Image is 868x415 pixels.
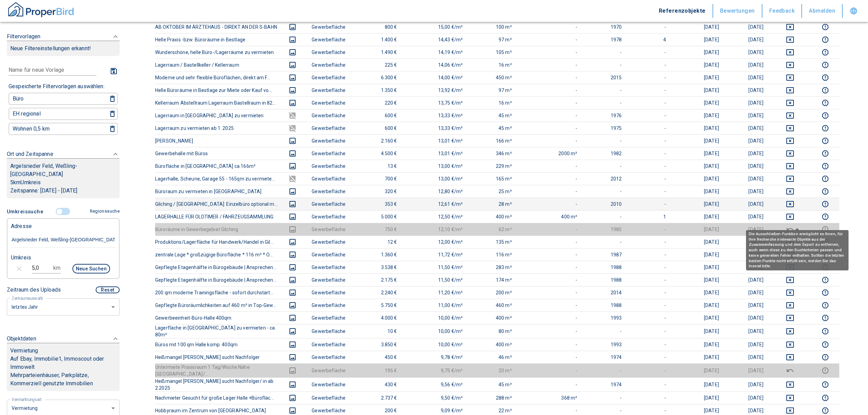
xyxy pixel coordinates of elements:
[468,236,517,248] td: 135 m²
[627,96,672,109] td: -
[774,61,806,69] button: deselect this listing
[306,160,358,172] td: Gewerbefläche
[7,63,120,138] div: FiltervorlagenNeue Filtereinstellungen erkannt!
[817,187,834,196] button: report this listing
[155,160,279,172] th: Bürofläche in [GEOGRAPHIC_DATA] ca.166m²
[774,276,806,284] button: deselect this listing
[672,46,724,58] td: [DATE]
[10,355,116,371] p: Auf Ebay, Immobilie1, Immoscout oder Immowelt
[306,198,358,210] td: Gewerbefläche
[627,71,672,84] td: -
[403,46,469,58] td: 14,19 €/m²
[358,109,403,122] td: 600 €
[817,61,834,69] button: report this listing
[358,210,403,223] td: 5.000 €
[627,223,672,236] td: -
[284,366,301,375] button: images
[724,185,769,198] td: [DATE]
[358,46,403,58] td: 1.490 €
[284,137,301,145] button: images
[13,126,50,132] p: Wohnen 0,5 km
[10,178,116,187] p: 5 km Umkreis
[774,48,806,56] button: deselect this listing
[817,99,834,107] button: report this listing
[817,276,834,284] button: report this listing
[774,200,806,208] button: deselect this listing
[817,124,834,132] button: report this listing
[96,286,120,293] button: Reset
[583,96,627,109] td: -
[358,172,403,185] td: 700 €
[583,109,627,122] td: 1976
[817,289,834,297] button: report this listing
[583,236,627,248] td: -
[817,314,834,322] button: report this listing
[284,213,301,221] button: images
[724,58,769,71] td: [DATE]
[358,122,403,134] td: 600 €
[358,223,403,236] td: 750 €
[468,33,517,46] td: 97 m²
[724,172,769,185] td: [DATE]
[155,46,279,58] th: Wunderschöne, helle Büro-/Lagerräume zu vermieten
[7,150,53,158] p: Ort und Zeitspanne
[713,4,762,18] button: Bewertungen
[306,185,358,198] td: Gewerbefläche
[672,122,724,134] td: [DATE]
[774,327,806,335] button: deselect this listing
[306,46,358,58] td: Gewerbefläche
[774,137,806,145] button: deselect this listing
[284,289,301,297] button: images
[155,210,279,223] th: LAGERHALLE FÜR OLDTIMER / FAHRZEUGSAMMLUNG
[817,73,834,82] button: report this listing
[284,48,301,56] button: images
[817,366,834,375] button: report this listing
[517,172,583,185] td: -
[10,347,38,355] p: Vermietung
[817,213,834,221] button: report this listing
[284,200,301,208] button: images
[517,84,583,96] td: -
[724,134,769,147] td: [DATE]
[155,122,279,134] th: Lagerraum zu vermieten ab 1. 2025
[724,210,769,223] td: [DATE]
[155,134,279,147] th: [PERSON_NAME]
[627,160,672,172] td: -
[774,394,806,402] button: deselect this listing
[7,32,40,41] p: Filtervorlagen
[358,134,403,147] td: 2.160 €
[774,36,806,44] button: deselect this listing
[724,33,769,46] td: [DATE]
[774,289,806,297] button: deselect this listing
[155,236,279,248] th: Produktions/Lagerfläche für Handwerk/Handel in Gil...
[155,21,279,33] th: AB OKTOBER IM ÄRZTEHAUS - DIREKT AN DER S-BAHN
[802,4,843,18] button: Abmelden
[672,147,724,160] td: [DATE]
[403,160,469,172] td: 13,00 €/m²
[468,109,517,122] td: 45 m²
[817,137,834,145] button: report this listing
[817,406,834,415] button: report this listing
[358,96,403,109] td: 220 €
[627,84,672,96] td: -
[358,185,403,198] td: 320 €
[817,175,834,183] button: report this listing
[284,238,301,246] button: images
[724,46,769,58] td: [DATE]
[306,84,358,96] td: Gewerbefläche
[724,160,769,172] td: [DATE]
[358,236,403,248] td: 12 €
[284,162,301,170] button: images
[284,225,301,233] button: images
[10,94,99,104] button: Büro
[746,230,849,270] div: Die Ausschließen-Funktion ermöglicht es Ihnen, für ihre Recherche irrelevante Objekte aus der Zus...
[403,96,469,109] td: 13,75 €/m²
[774,213,806,221] button: deselect this listing
[627,172,672,185] td: -
[774,406,806,415] button: deselect this listing
[517,185,583,198] td: -
[672,210,724,223] td: [DATE]
[358,58,403,71] td: 225 €
[672,71,724,84] td: [DATE]
[403,122,469,134] td: 13,33 €/m²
